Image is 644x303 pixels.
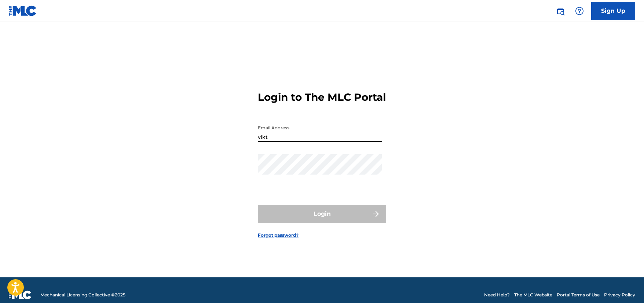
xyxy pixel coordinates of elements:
span: Mechanical Licensing Collective © 2025 [40,292,125,298]
a: Need Help? [484,292,510,298]
img: help [575,7,584,15]
a: The MLC Website [514,292,552,298]
img: MLC Logo [9,5,37,16]
a: Portal Terms of Use [557,292,600,298]
img: search [556,7,565,15]
img: logo [9,291,32,299]
a: Privacy Policy [604,292,635,298]
a: Forgot password? [258,232,299,239]
div: Help [572,4,587,18]
h3: Login to The MLC Portal [258,91,386,104]
a: Public Search [553,4,568,18]
a: Sign Up [591,2,635,20]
